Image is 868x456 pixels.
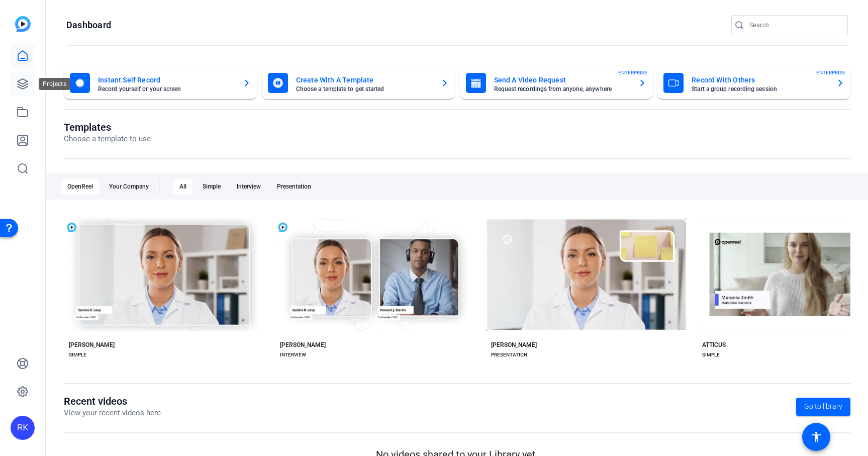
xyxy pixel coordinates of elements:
div: PRESENTATION [491,351,527,359]
button: Create With A TemplateChoose a template to get started [262,67,455,99]
mat-card-subtitle: Request recordings from anyone, anywhere [494,86,631,92]
div: Presentation [271,178,317,195]
img: blue-gradient.svg [15,16,31,32]
div: Interview [231,178,267,195]
a: Go to library [796,398,850,416]
div: All [173,178,192,195]
button: Send A Video RequestRequest recordings from anyone, anywhereENTERPRISE [460,67,653,99]
div: ATTICUS [702,341,726,349]
h1: Templates [64,121,151,133]
mat-card-subtitle: Record yourself or your screen [98,86,235,92]
div: SIMPLE [69,351,86,359]
mat-card-subtitle: Start a group recording session [692,86,828,92]
mat-card-title: Record With Others [692,74,828,86]
span: ENTERPRISE [618,69,647,76]
div: Your Company [103,178,155,195]
mat-card-subtitle: Choose a template to get started [296,86,433,92]
div: Simple [197,178,227,195]
h1: Recent videos [64,395,161,407]
div: [PERSON_NAME] [69,341,115,349]
button: Instant Self RecordRecord yourself or your screen [64,67,257,99]
input: Search [749,19,840,31]
div: OpenReel [61,178,99,195]
mat-card-title: Send A Video Request [494,74,631,86]
span: ENTERPRISE [816,69,845,76]
mat-card-title: Instant Self Record [98,74,235,86]
div: INTERVIEW [280,351,306,359]
button: Record With OthersStart a group recording sessionENTERPRISE [657,67,850,99]
div: SIMPLE [702,351,720,359]
div: Projects [39,78,70,90]
p: Choose a template to use [64,133,151,145]
span: Go to library [804,401,842,412]
div: [PERSON_NAME] [491,341,537,349]
h1: Dashboard [66,19,111,31]
div: RK [11,416,35,440]
p: View your recent videos here [64,407,161,419]
mat-card-title: Create With A Template [296,74,433,86]
mat-icon: accessibility [810,431,822,443]
div: [PERSON_NAME] [280,341,326,349]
